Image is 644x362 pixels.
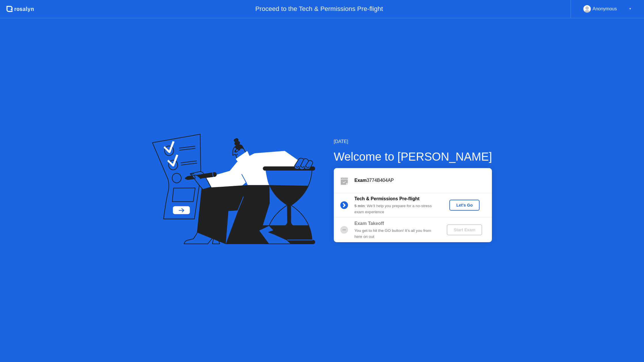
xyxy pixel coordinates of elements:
[354,204,365,208] b: 5 min
[452,203,477,207] div: Let's Go
[447,224,482,235] button: Start Exam
[593,5,617,13] div: Anonymous
[449,228,480,232] div: Start Exam
[354,178,367,183] b: Exam
[449,200,480,211] button: Let's Go
[354,203,437,215] div: : We’ll help you prepare for a no-stress exam experience
[354,196,419,201] b: Tech & Permissions Pre-flight
[334,138,492,145] div: [DATE]
[354,221,384,226] b: Exam Takeoff
[629,5,632,13] div: ▼
[354,177,492,184] div: 3774B404AP
[334,148,492,165] div: Welcome to [PERSON_NAME]
[354,228,437,240] div: You get to hit the GO button! It’s all you from here on out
